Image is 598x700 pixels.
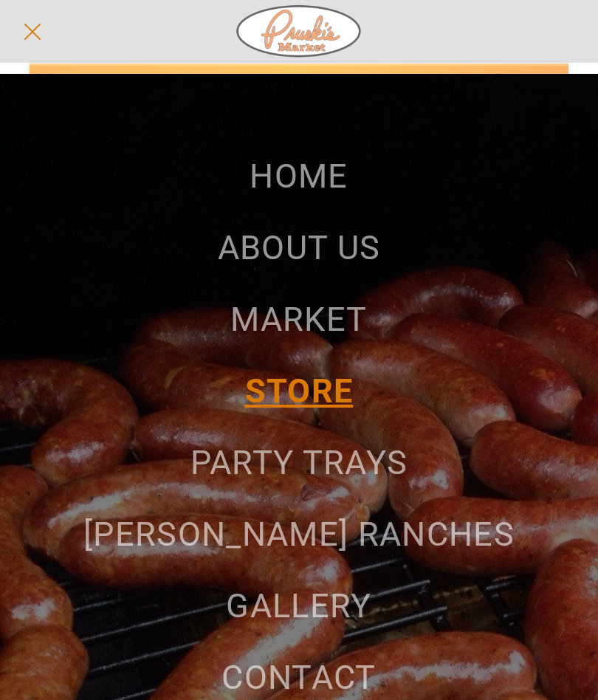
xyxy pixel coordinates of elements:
a: MARKET [37,284,561,355]
a: STORE [37,355,561,427]
a: HOME [37,140,561,212]
a: [PERSON_NAME] RANCHES [37,498,561,570]
a: ABOUT US [37,212,561,284]
button: menu [13,13,52,51]
a: GALLERY [37,570,561,642]
a: PARTY TRAYS [37,427,561,498]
